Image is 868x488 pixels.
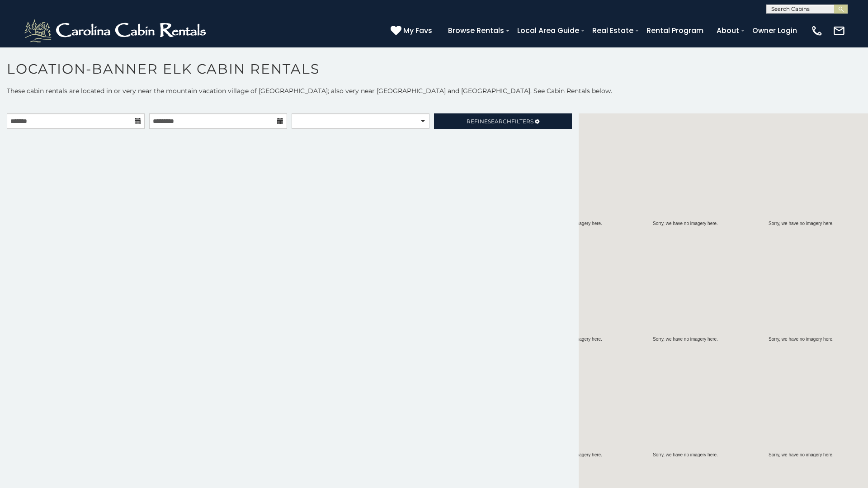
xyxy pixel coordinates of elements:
[748,23,802,38] a: Owner Login
[642,23,708,38] a: Rental Program
[712,23,744,38] a: About
[588,23,638,38] a: Real Estate
[434,113,572,129] a: RefineSearchFilters
[403,25,432,36] span: My Favs
[811,24,823,37] img: phone-regular-white.png
[833,24,845,37] img: mail-regular-white.png
[467,118,533,125] span: Refine Filters
[513,23,584,38] a: Local Area Guide
[391,25,434,37] a: My Favs
[488,118,511,125] span: Search
[23,17,210,44] img: White-1-2.png
[443,23,509,38] a: Browse Rentals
